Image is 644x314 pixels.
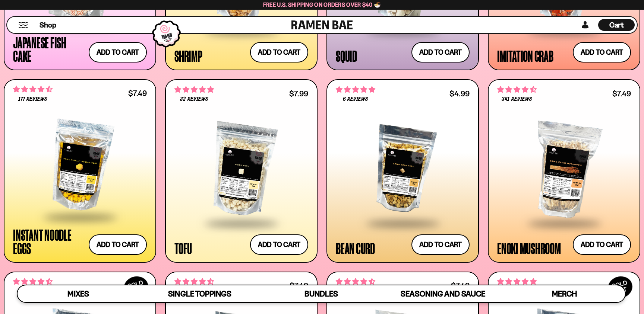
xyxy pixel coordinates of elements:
span: Seasoning and Sauce [401,289,485,298]
a: 4.71 stars 177 reviews $7.49 Instant Noodle Eggs Add to cart [4,79,156,262]
div: Imitation Crab [497,49,553,63]
div: Enoki Mushroom [497,241,561,255]
span: 4.78 stars [174,85,214,94]
span: Mixes [67,289,89,298]
div: $7.99 [289,90,308,97]
span: Single Toppings [168,289,231,298]
button: Mobile Menu Trigger [18,22,28,28]
div: $7.49 [128,90,147,97]
span: Merch [552,289,577,298]
span: 4.86 stars [497,277,537,286]
span: 4.52 stars [13,277,53,286]
span: Bundles [304,289,338,298]
a: Merch [503,285,625,302]
div: Japanese Fish Cake [13,36,85,63]
span: Shop [40,20,56,30]
span: 4.53 stars [497,85,537,94]
div: Cart [598,17,635,33]
button: Add to cart [573,234,631,255]
a: Seasoning and Sauce [382,285,503,302]
span: Free U.S. Shipping on Orders over $40 🍜 [263,1,381,8]
button: Add to cart [411,42,470,63]
button: Add to cart [573,42,631,63]
span: 5.00 stars [336,85,375,94]
div: $7.49 [290,282,308,289]
div: Shrimp [174,49,202,63]
button: Add to cart [250,42,308,63]
span: Cart [609,20,624,29]
span: 341 reviews [502,96,532,102]
div: Bean Curd [336,241,375,255]
span: 6 reviews [343,96,368,102]
div: Squid [336,49,357,63]
a: Mixes [18,285,139,302]
button: Add to cart [411,234,470,255]
a: 4.53 stars 341 reviews $7.49 Enoki Mushroom Add to cart [488,79,640,262]
div: $7.49 [451,282,470,289]
a: Bundles [261,285,382,302]
div: $4.99 [449,90,470,97]
span: 4.71 stars [13,84,53,94]
button: Add to cart [89,234,147,255]
span: 4.68 stars [336,277,375,286]
a: Shop [40,19,56,31]
button: Add to cart [89,42,147,63]
a: 4.78 stars 32 reviews $7.99 Tofu Add to cart [165,79,318,262]
button: Add to cart [250,234,308,255]
span: 32 reviews [180,96,208,102]
span: 4.59 stars [174,277,214,286]
div: Instant Noodle Eggs [13,228,85,255]
span: 177 reviews [18,96,47,102]
a: 5.00 stars 6 reviews $4.99 Bean Curd Add to cart [326,79,479,262]
div: Tofu [174,241,192,255]
div: $7.49 [612,90,631,97]
a: Single Toppings [139,285,261,302]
